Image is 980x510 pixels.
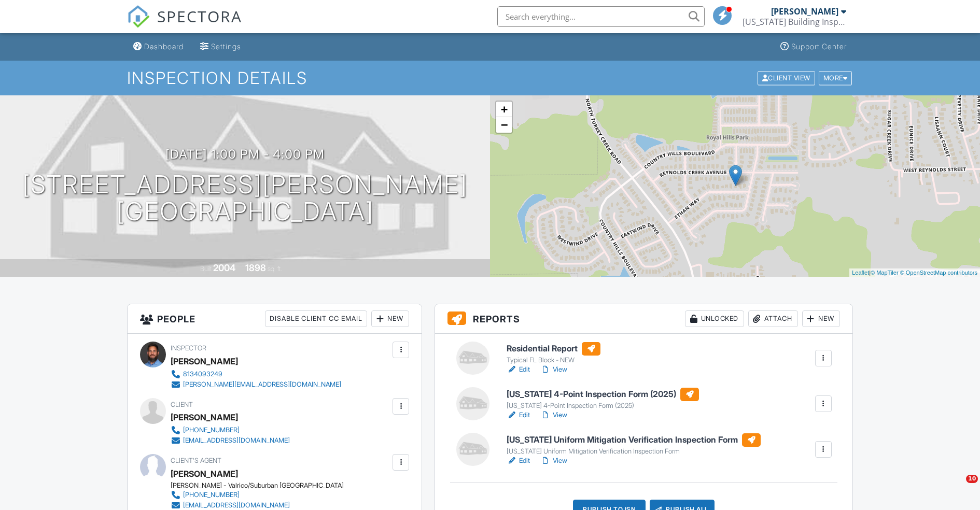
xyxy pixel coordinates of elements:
span: Built [200,265,212,273]
h3: Reports [435,304,852,334]
a: View [540,364,567,375]
div: 1898 [245,262,266,273]
img: The Best Home Inspection Software - Spectora [127,5,150,28]
a: Edit [507,456,530,466]
a: Zoom in [496,102,512,117]
a: [EMAIL_ADDRESS][DOMAIN_NAME] [171,435,290,446]
div: Typical FL Block - NEW [507,356,600,364]
a: [US_STATE] Uniform Mitigation Verification Inspection Form [US_STATE] Uniform Mitigation Verifica... [507,433,761,456]
a: © OpenStreetMap contributors [900,270,977,276]
h6: [US_STATE] 4-Point Inspection Form (2025) [507,388,699,401]
span: Client's Agent [171,457,221,464]
div: Support Center [791,42,847,51]
div: Florida Building Inspection Group [743,17,846,27]
span: SPECTORA [157,5,242,27]
a: [PHONE_NUMBER] [171,490,335,500]
iframe: Intercom live chat [945,475,970,500]
div: Unlocked [685,310,744,327]
div: [PERSON_NAME][EMAIL_ADDRESS][DOMAIN_NAME] [183,380,341,389]
a: Edit [507,410,530,420]
a: [PERSON_NAME][EMAIL_ADDRESS][DOMAIN_NAME] [171,379,341,390]
div: New [802,310,840,327]
div: Settings [211,42,241,51]
div: [EMAIL_ADDRESS][DOMAIN_NAME] [183,501,290,509]
a: Client View [757,74,818,81]
a: Dashboard [129,37,188,56]
a: Edit [507,364,530,375]
div: 8134093249 [183,370,222,378]
div: [PHONE_NUMBER] [183,426,240,434]
span: Inspector [171,344,206,352]
h1: [STREET_ADDRESS][PERSON_NAME] [GEOGRAPHIC_DATA] [22,171,468,226]
a: Residential Report Typical FL Block - NEW [507,342,600,365]
div: Client View [758,71,815,85]
div: More [819,71,852,85]
a: Leaflet [852,270,869,276]
div: [PERSON_NAME] [171,409,238,425]
div: Disable Client CC Email [265,310,367,327]
h6: Residential Report [507,342,600,356]
div: [PERSON_NAME] [171,353,238,369]
span: 10 [966,475,978,483]
a: Settings [196,37,245,56]
a: Support Center [776,37,851,56]
div: [PHONE_NUMBER] [183,491,240,499]
div: [US_STATE] 4-Point Inspection Form (2025) [507,402,699,410]
a: View [540,410,567,420]
span: sq. ft. [268,265,282,273]
a: [US_STATE] 4-Point Inspection Form (2025) [US_STATE] 4-Point Inspection Form (2025) [507,388,699,410]
h6: [US_STATE] Uniform Mitigation Verification Inspection Form [507,433,761,447]
a: © MapTiler [871,270,899,276]
div: Attach [748,310,798,327]
div: [US_STATE] Uniform Mitigation Verification Inspection Form [507,447,761,456]
div: New [371,310,409,327]
div: [PERSON_NAME] - Valrico/Suburban [GEOGRAPHIC_DATA] [171,481,344,490]
a: Zoom out [496,117,512,133]
a: [PHONE_NUMBER] [171,425,290,435]
a: SPECTORA [127,14,242,36]
a: 8134093249 [171,369,341,379]
div: | [849,268,980,277]
div: Dashboard [144,42,184,51]
h1: Inspection Details [127,69,853,87]
h3: [DATE] 1:00 pm - 4:00 pm [165,147,325,161]
span: Client [171,401,193,408]
a: [PERSON_NAME] [171,466,238,481]
div: 2004 [213,262,235,273]
div: [PERSON_NAME] [771,6,838,17]
div: [EMAIL_ADDRESS][DOMAIN_NAME] [183,436,290,445]
input: Search everything... [497,6,705,27]
h3: People [128,304,422,334]
a: View [540,456,567,466]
